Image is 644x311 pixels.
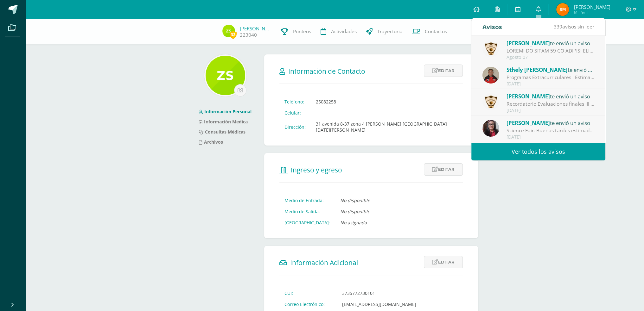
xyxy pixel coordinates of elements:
div: te envió un aviso [507,92,595,100]
a: Información Personal [199,109,252,115]
span: [PERSON_NAME] [507,40,550,47]
span: Contactos [425,28,447,35]
span: Punteos [293,28,311,35]
a: Contactos [407,19,452,44]
div: [DATE] [507,81,595,87]
div: te envió un aviso [507,65,595,74]
a: Actividades [316,19,361,44]
span: 339 [554,23,562,30]
img: a46afb417ae587891c704af89211ce97.png [482,93,499,110]
img: 71371cce019ae4d3e0b45603e87f97be.png [482,67,499,84]
div: Science Fair: Buenas tardes estimados Padres de Familia. Espero que su tarde esté transcurriendo ... [507,127,595,134]
i: No asignada [340,220,367,226]
div: [DATE] [507,134,595,140]
div: te envió un aviso [507,119,595,127]
td: 3735772730101 [337,288,427,299]
span: [PERSON_NAME] [507,119,550,127]
span: Mi Perfil [574,9,610,15]
div: Programas Extracurriculares : Estimados Padres de Familia: Atentamente les informamos que, del mi... [507,74,595,81]
span: avisos sin leer [554,23,594,30]
span: Ingreso y egreso [291,165,342,174]
img: 18d9d8132e0850dce1361cb8d915ee94.png [556,3,569,16]
span: Actividades [331,28,357,35]
a: [PERSON_NAME] [240,25,271,32]
img: 6533283779351e741d1e4ec70d7ce053.png [482,120,499,137]
span: [PERSON_NAME] [574,4,610,10]
a: Información Medica [199,119,248,125]
a: Editar [424,256,463,268]
div: Recordatorio Evaluaciones finales III Unidad: Guatemala, julio 31 de 2025. Estimados padres de fa... [507,100,595,108]
td: Dirección: [279,118,311,135]
img: 3b0fba37c3922fca6c30e3f868abbb75.png [222,25,235,37]
div: CLASES EN LÍNEA 14 DE AGOSTO: COLEGIO EL SAGRADO CORAZÓN. "AÑO DE LA LUZ Y ESPERANZA" Circular 20... [507,47,595,54]
td: 31 avenida 8-37 zona 4 [PERSON_NAME] [GEOGRAPHIC_DATA][DATE][PERSON_NAME] [311,118,463,135]
div: [DATE] [507,108,595,113]
td: [EMAIL_ADDRESS][DOMAIN_NAME] [337,299,427,310]
td: [GEOGRAPHIC_DATA]: [279,217,335,228]
span: [PERSON_NAME] [507,93,550,100]
div: Avisos [482,18,502,35]
i: No disponible [340,208,370,215]
a: Editar [424,163,463,176]
span: Información Adicional [290,258,358,267]
span: 32 [230,31,237,39]
a: Archivos [199,139,223,145]
div: te envió un aviso [507,39,595,47]
i: No disponible [340,197,370,203]
span: Sthely [PERSON_NAME] [507,66,568,73]
a: 223040 [240,32,257,38]
div: Agosto 07 [507,55,595,60]
img: a46afb417ae587891c704af89211ce97.png [482,40,499,57]
td: 25082258 [311,96,463,107]
td: CUI: [279,288,337,299]
a: Trayectoria [361,19,407,44]
img: e13bf22c75c95e776bcf84fc2b631ff4.png [206,56,245,95]
a: Punteos [276,19,316,44]
span: Información de Contacto [288,67,365,76]
td: Correo Electrónico: [279,299,337,310]
span: Trayectoria [377,28,403,35]
td: Teléfono: [279,96,311,107]
a: Consultas Médicas [199,129,245,135]
td: Medio de Salida: [279,206,335,217]
a: Editar [424,65,463,77]
a: Ver todos los avisos [471,143,605,160]
td: Celular: [279,107,311,118]
td: Medio de Entrada: [279,195,335,206]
